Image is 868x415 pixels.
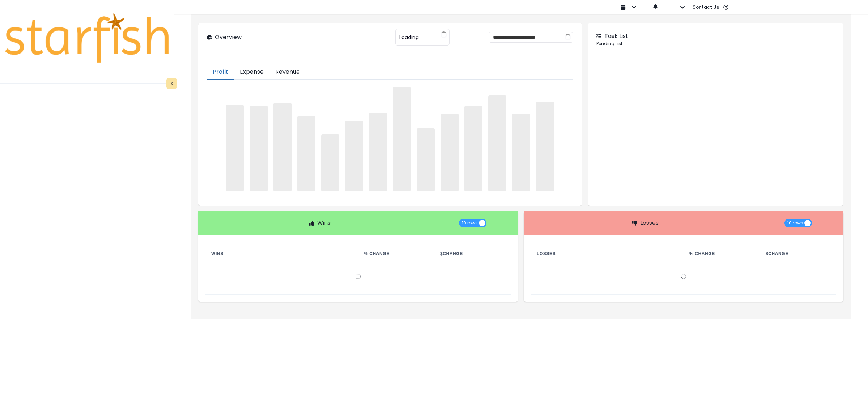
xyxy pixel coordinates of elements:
[604,32,628,40] p: Task List
[596,40,835,47] p: Pending List
[760,249,836,258] th: $ Change
[273,103,292,191] span: ‌
[434,249,511,258] th: $ Change
[269,65,306,80] button: Revenue
[441,114,459,192] span: ‌
[488,95,506,191] span: ‌
[358,249,434,258] th: % Change
[297,116,315,191] span: ‌
[207,65,234,80] button: Profit
[250,106,268,191] span: ‌
[226,105,244,191] span: ‌
[234,65,269,80] button: Expense
[321,134,339,192] span: ‌
[215,33,242,42] p: Overview
[464,106,482,191] span: ‌
[787,219,803,227] span: 10 rows
[512,114,530,191] span: ‌
[531,249,684,258] th: Losses
[536,102,554,191] span: ‌
[684,249,760,258] th: % Change
[417,128,435,191] span: ‌
[640,219,659,227] p: Losses
[345,121,363,191] span: ‌
[369,113,387,191] span: ‌
[317,219,331,227] p: Wins
[462,219,478,227] span: 10 rows
[205,249,358,258] th: Wins
[399,30,419,45] span: Loading
[393,87,411,191] span: ‌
